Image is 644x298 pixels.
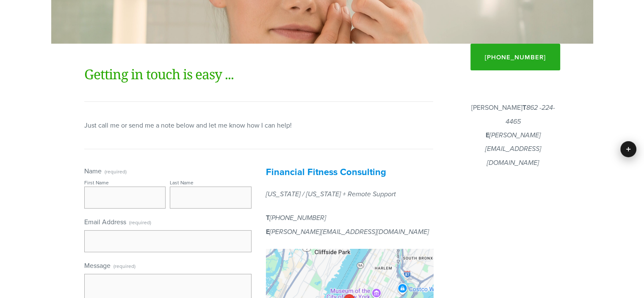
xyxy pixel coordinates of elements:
[266,227,270,237] strong: E
[485,131,541,167] em: [PERSON_NAME][EMAIL_ADDRESS][DOMAIN_NAME]
[506,104,555,125] em: 862 -224-4465
[266,190,396,198] em: [US_STATE] / [US_STATE] + Remote Support
[522,103,526,112] strong: T
[84,261,111,270] span: Message
[466,101,560,170] p: [PERSON_NAME]
[486,130,489,140] strong: E
[470,44,560,70] a: [PHONE_NUMBER]
[266,166,433,177] h3: Financial Fitness Consulting
[113,260,135,272] span: (required)
[84,64,433,84] h1: Getting in touch is easy ...
[266,213,270,223] strong: T
[84,217,126,226] span: Email Address
[84,166,102,175] span: Name
[270,214,326,222] em: [PHONE_NUMBER]
[170,179,193,186] div: Last Name
[84,179,109,186] div: First Name
[105,169,127,174] span: (required)
[84,119,433,131] p: Just call me or send me a note below and let me know how I can help!
[129,216,151,228] span: (required)
[270,228,429,236] em: [PERSON_NAME][EMAIL_ADDRESS][DOMAIN_NAME]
